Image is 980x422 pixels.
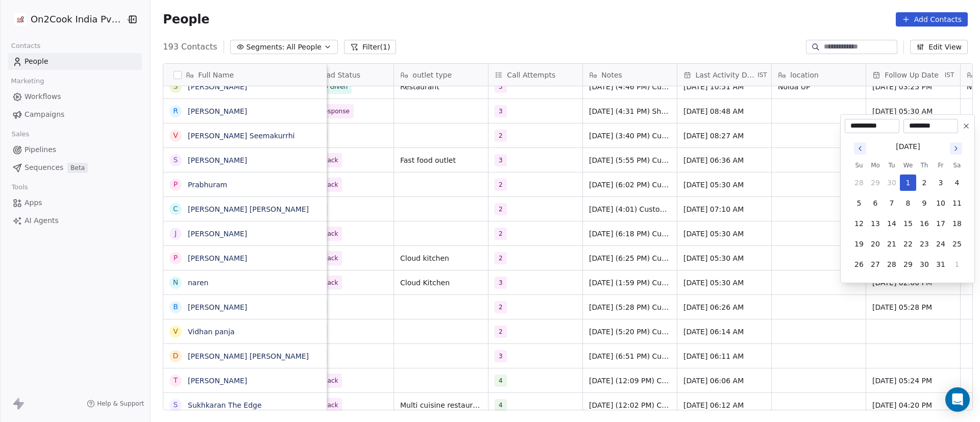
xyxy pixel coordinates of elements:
th: Wednesday [900,160,916,170]
button: 30 [884,175,900,191]
th: Thursday [916,160,933,170]
button: 29 [900,256,916,272]
button: 2 [916,175,933,191]
button: Go to next month [949,141,963,156]
th: Saturday [949,160,965,170]
th: Tuesday [884,160,900,170]
button: 24 [933,236,949,252]
button: 12 [851,215,867,232]
th: Monday [867,160,884,170]
button: 4 [949,175,965,191]
button: 29 [867,175,884,191]
button: 1 [949,256,965,272]
button: 31 [933,256,949,272]
button: 28 [851,175,867,191]
button: 27 [867,256,884,272]
button: 20 [867,236,884,252]
button: 22 [900,236,916,252]
button: 28 [884,256,900,272]
button: 23 [916,236,933,252]
button: 5 [851,195,867,211]
button: 9 [916,195,933,211]
button: 6 [867,195,884,211]
button: 17 [933,215,949,232]
button: 26 [851,256,867,272]
button: Go to previous month [853,141,867,156]
button: 14 [884,215,900,232]
th: Friday [933,160,949,170]
button: 25 [949,236,965,252]
button: 11 [949,195,965,211]
button: 19 [851,236,867,252]
button: 21 [884,236,900,252]
button: 3 [933,175,949,191]
button: 7 [884,195,900,211]
button: 16 [916,215,933,232]
button: 30 [916,256,933,272]
button: 8 [900,195,916,211]
button: 15 [900,215,916,232]
div: [DATE] [896,141,920,152]
th: Sunday [851,160,867,170]
button: 1 [900,175,916,191]
button: 18 [949,215,965,232]
button: 13 [867,215,884,232]
button: 10 [933,195,949,211]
